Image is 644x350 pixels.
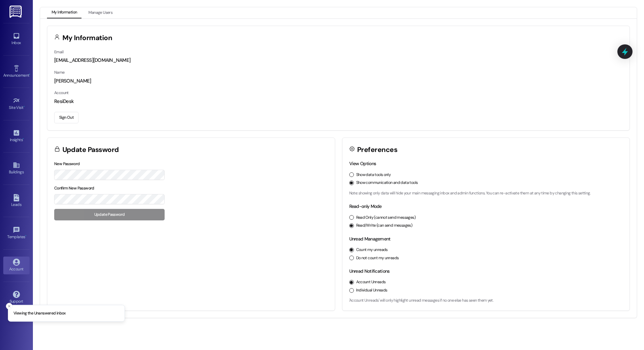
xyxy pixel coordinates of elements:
label: New Password [54,161,80,166]
label: Read/Write (can send messages) [356,223,413,229]
label: Unread Notifications [349,268,390,274]
label: Confirm New Password [54,186,94,191]
button: Close toast [6,303,12,309]
a: Support [3,289,30,307]
button: My Information [47,7,81,18]
a: Inbox [3,30,30,48]
h3: Update Password [62,146,119,153]
h3: Preferences [357,146,397,153]
button: Manage Users [84,7,117,18]
span: • [29,72,30,77]
div: [PERSON_NAME] [54,78,623,85]
label: Show data tools only [356,172,391,178]
span: • [23,137,24,141]
label: Individual Unreads [356,287,387,293]
p: Note: showing only data will hide your main messaging inbox and admin functions. You can re-activ... [349,190,623,196]
label: Account Unreads [356,279,386,285]
p: Viewing the Unanswered inbox [13,310,66,316]
label: Count my unreads [356,247,388,253]
label: Show communication and data tools [356,180,418,186]
span: • [25,234,26,238]
a: Insights • [3,127,30,145]
h3: My Information [62,35,112,41]
div: ResiDesk [54,98,623,105]
button: Sign Out [54,112,79,123]
a: Site Visit • [3,95,30,113]
label: View Options [349,161,376,166]
a: Account [3,257,30,274]
a: Leads [3,192,30,210]
p: 'Account Unreads' will only highlight unread messages if no one else has seen them yet. [349,298,623,304]
img: ResiDesk Logo [10,6,23,18]
a: Templates • [3,224,30,242]
span: • [24,104,25,109]
label: Read-only Mode [349,203,382,209]
div: [EMAIL_ADDRESS][DOMAIN_NAME] [54,57,623,64]
label: Email [54,49,63,55]
label: Do not count my unreads [356,255,399,261]
a: Buildings [3,160,30,177]
label: Name [54,70,65,75]
label: Account [54,90,69,95]
label: Read Only (cannot send messages) [356,215,416,221]
label: Unread Management [349,236,391,242]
